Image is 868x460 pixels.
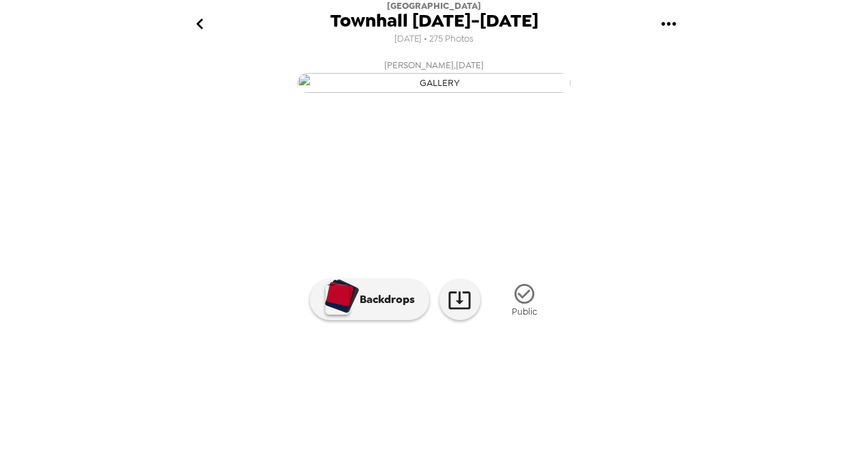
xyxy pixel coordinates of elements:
[646,2,691,46] button: gallery menu
[161,53,707,97] button: [PERSON_NAME],[DATE]
[353,291,415,308] p: Backdrops
[603,371,707,442] img: gallery
[394,30,474,48] span: [DATE] • 275 Photos
[384,57,484,73] span: [PERSON_NAME] , [DATE]
[177,2,222,46] button: go back
[298,73,570,93] img: gallery
[310,279,429,320] button: Backdrops
[512,306,537,317] span: Public
[491,274,559,326] button: Public
[382,371,486,442] img: gallery
[330,12,538,30] span: Townhall [DATE]-[DATE]
[493,371,596,442] img: gallery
